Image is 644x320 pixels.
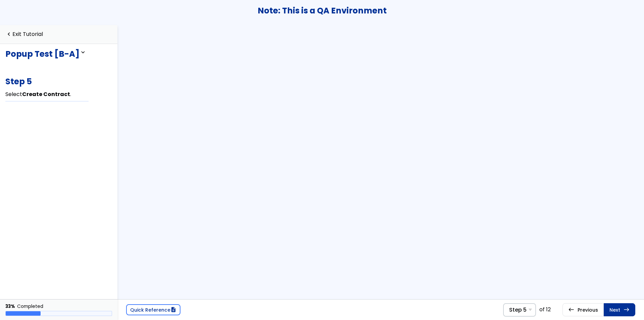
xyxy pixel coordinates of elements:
h3: Step 5 [5,76,89,87]
iframe: Tutorial [117,25,644,299]
span: west [568,307,574,312]
span: Step 5 [509,307,527,313]
span: Select Step [503,303,536,317]
div: of 12 [539,307,551,313]
div: Completed [17,304,43,309]
a: navigate_beforeExit Tutorial [5,31,43,38]
b: Create Contract [22,90,70,98]
a: Quick Referencedescription [126,304,180,315]
h3: Popup Test [B-A] [5,49,79,59]
span: description [170,307,176,312]
span: Select . [5,90,71,98]
a: westPrevious [562,303,604,316]
span: expand_more [79,49,87,56]
div: 33% [5,304,15,309]
span: navigate_before [5,31,12,38]
a: Nexteast [604,303,635,316]
span: east [624,307,630,312]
